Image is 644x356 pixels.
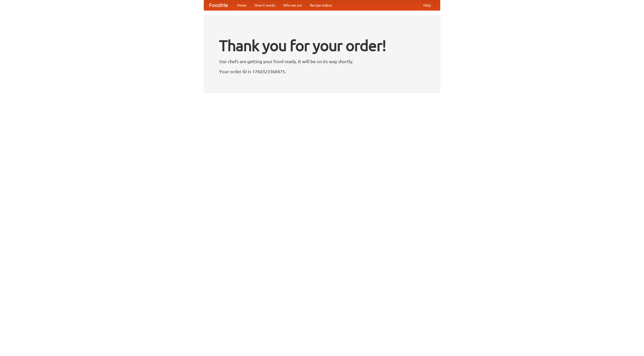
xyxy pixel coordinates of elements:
a: How it works [251,0,279,10]
a: Who we are [279,0,306,10]
a: Help [419,0,435,10]
a: Recipe videos [306,0,336,10]
a: FoodMe [204,0,233,10]
p: Your order ID is 1760323368475. [219,68,425,75]
p: Our chefs are getting your food ready. It will be on its way shortly. [219,58,425,65]
a: Home [233,0,251,10]
h1: Thank you for your order! [219,33,425,58]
